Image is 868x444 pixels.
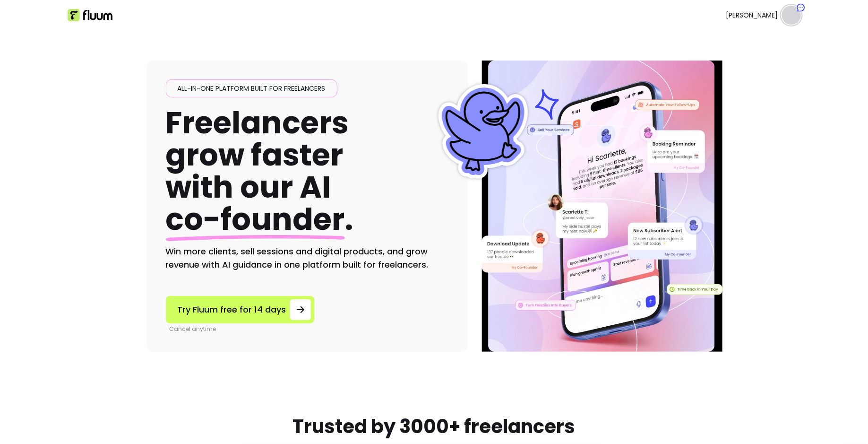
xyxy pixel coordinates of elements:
img: Illustration of Fluum AI Co-Founder on a smartphone, showing solo business performance insights s... [483,61,722,352]
h2: Win more clients, sell sessions and digital products, and grow revenue with AI guidance in one pl... [166,245,449,271]
span: [PERSON_NAME] [726,10,778,20]
h1: Freelancers grow faster with our AI . [166,107,354,235]
span: Try Fluum free for 14 days [178,303,286,316]
button: avatar[PERSON_NAME] [726,6,801,25]
span: All-in-one platform built for freelancers [174,84,329,93]
a: Try Fluum free for 14 days [166,296,314,323]
img: Fluum Duck sticker [436,84,531,179]
img: Fluum Logo [68,9,112,21]
p: Cancel anytime [170,325,314,333]
span: co-founder [166,198,345,240]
